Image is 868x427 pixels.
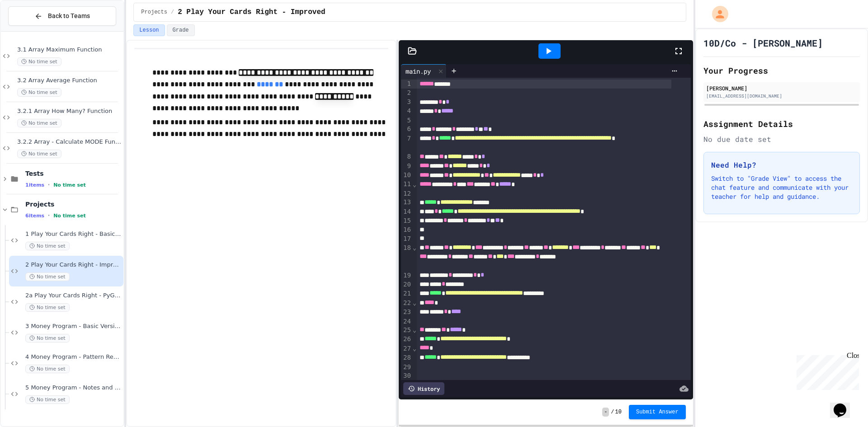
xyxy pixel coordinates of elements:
[133,24,165,36] button: Lesson
[401,66,435,76] div: main.py
[25,384,122,392] span: 5 Money Program - Notes and Coins
[401,289,412,298] div: 21
[703,117,860,130] h2: Assignment Details
[615,408,622,416] span: 10
[401,280,412,289] div: 20
[25,213,44,219] span: 6 items
[401,64,447,78] div: main.py
[412,181,417,188] span: Fold line
[53,213,86,219] span: No time set
[711,174,852,201] p: Switch to "Grade View" to access the chat feature and communicate with your teacher for help and ...
[401,80,412,89] div: 1
[401,198,412,207] div: 13
[401,134,412,153] div: 7
[48,212,50,219] span: •
[401,225,412,235] div: 16
[25,272,70,281] span: No time set
[703,4,731,24] div: My Account
[17,138,122,146] span: 3.2.2 Array - Calculate MODE Function
[401,371,412,380] div: 30
[401,244,412,271] div: 18
[401,216,412,225] div: 15
[401,207,412,216] div: 14
[403,382,444,395] div: History
[401,171,412,180] div: 10
[412,244,417,251] span: Fold line
[602,408,609,417] span: -
[25,395,70,404] span: No time set
[412,299,417,306] span: Fold line
[401,152,412,161] div: 8
[25,353,122,361] span: 4 Money Program - Pattern Recogniton
[412,326,417,333] span: Fold line
[401,299,412,308] div: 22
[706,84,857,92] div: [PERSON_NAME]
[401,189,412,198] div: 12
[401,326,412,335] div: 25
[167,24,195,36] button: Grade
[629,405,686,419] button: Submit Answer
[401,363,412,372] div: 29
[401,308,412,317] div: 23
[412,345,417,352] span: Fold line
[171,9,174,16] span: /
[401,125,412,134] div: 6
[25,242,70,250] span: No time set
[25,169,122,178] span: Tests
[25,261,122,269] span: 2 Play Your Cards Right - Improved
[17,108,122,115] span: 3.2.1 Array How Many? Function
[401,271,412,280] div: 19
[48,181,50,188] span: •
[8,6,116,26] button: Back to Teams
[53,182,86,188] span: No time set
[401,116,412,125] div: 5
[830,391,859,418] iframe: chat widget
[401,335,412,344] div: 26
[48,11,90,21] span: Back to Teams
[401,162,412,171] div: 9
[178,7,325,18] span: 2 Play Your Cards Right - Improved
[706,93,857,99] div: [EMAIL_ADDRESS][DOMAIN_NAME]
[636,408,679,416] span: Submit Answer
[401,344,412,353] div: 27
[401,98,412,107] div: 3
[793,352,859,390] iframe: chat widget
[401,317,412,326] div: 24
[401,107,412,116] div: 4
[17,150,61,158] span: No time set
[703,134,860,145] div: No due date set
[401,89,412,98] div: 2
[711,160,852,170] h3: Need Help?
[703,37,823,49] h1: 10D/Co - [PERSON_NAME]
[4,4,62,57] div: Chat with us now!Close
[611,408,614,416] span: /
[401,235,412,244] div: 17
[25,365,70,373] span: No time set
[25,292,122,300] span: 2a Play Your Cards Right - PyGame
[17,77,122,84] span: 3.2 Array Average Function
[25,200,122,208] span: Projects
[401,353,412,362] div: 28
[17,46,122,54] span: 3.1 Array Maximum Function
[17,119,61,127] span: No time set
[25,334,70,343] span: No time set
[25,323,122,330] span: 3 Money Program - Basic Version
[25,182,44,188] span: 1 items
[703,64,860,77] h2: Your Progress
[25,303,70,312] span: No time set
[141,9,167,16] span: Projects
[25,230,122,238] span: 1 Play Your Cards Right - Basic Version
[401,180,412,189] div: 11
[17,57,61,66] span: No time set
[17,88,61,97] span: No time set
